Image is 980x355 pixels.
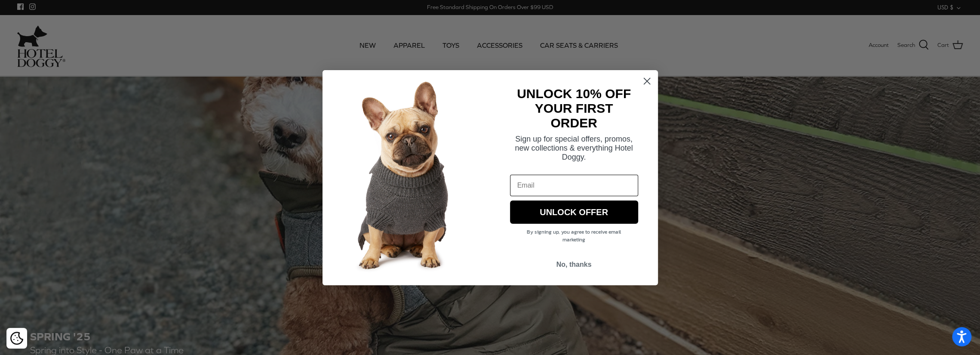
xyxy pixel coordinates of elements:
[323,70,490,285] img: 7cf315d2-500c-4d0a-a8b4-098d5756016d.jpeg
[510,201,638,224] button: UNLOCK OFFER
[9,331,24,346] button: Cookie policy
[517,86,631,130] strong: UNLOCK 10% OFF YOUR FIRST ORDER
[6,328,27,349] div: Cookie policy
[510,175,638,196] input: Email
[515,135,633,161] span: Sign up for special offers, promos, new collections & everything Hotel Doggy.
[510,256,638,273] button: No, thanks
[527,228,621,244] span: By signing up, you agree to receive email marketing
[639,74,654,89] button: Close dialog
[10,332,23,345] img: Cookie policy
